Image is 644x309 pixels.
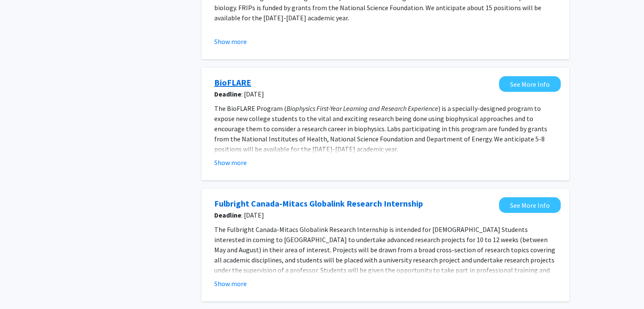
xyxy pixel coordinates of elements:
span: The BioFLARE Program ( [214,104,287,113]
b: Deadline [214,211,241,219]
span: : [DATE] [214,210,495,220]
button: Show more [214,36,247,47]
a: Opens in a new tab [214,197,423,210]
span: : [DATE] [214,89,495,99]
a: Opens in a new tab [214,76,251,89]
a: Opens in a new tab [499,197,561,213]
em: Biophysics First-Year Learning and Research Experience [287,104,438,113]
span: The Fulbright Canada-Mitacs Globalink Research Internship is intended for [DEMOGRAPHIC_DATA] Stud... [214,225,555,284]
span: ) is a specially-designed program to expose new college students to the vital and exciting resear... [214,104,547,153]
b: Deadline [214,90,241,98]
button: Show more [214,279,247,289]
iframe: Chat [6,271,36,303]
a: Opens in a new tab [499,76,561,92]
button: Show more [214,157,247,168]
